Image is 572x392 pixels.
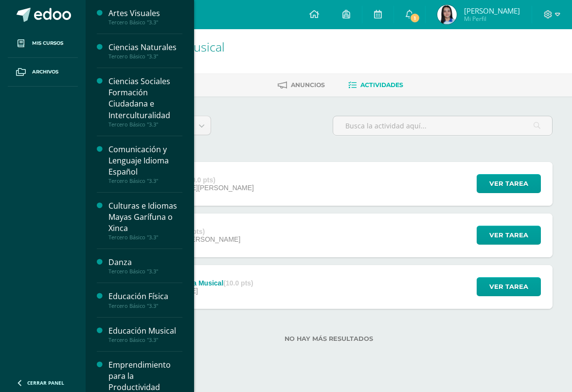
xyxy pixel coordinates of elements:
a: Ciencias Sociales Formación Ciudadana e InterculturalidadTercero Básico "3.3" [108,76,182,127]
span: Cerrar panel [27,379,64,386]
a: Educación MusicalTercero Básico "3.3" [108,325,182,343]
label: No hay más resultados [105,335,553,342]
input: Busca la actividad aquí... [333,116,552,135]
button: Ver tarea [477,277,541,296]
a: Comunicación y Lenguaje Idioma EspañolTercero Básico "3.3" [108,144,182,184]
div: Educación Musical [108,325,182,337]
div: Tercero Básico "3.3" [108,178,182,184]
div: Educación Física [108,291,182,302]
div: Tercero Básico "3.3" [108,303,182,309]
span: Mi Perfil [464,15,520,23]
div: Danza [108,257,182,268]
div: Artes Visuales [108,8,182,19]
a: Mis cursos [8,29,78,58]
span: Ver tarea [489,175,528,193]
strong: (10.0 pts) [185,176,215,184]
a: Archivos [8,58,78,87]
span: [DATE][PERSON_NAME] [177,184,254,192]
a: Actividades [348,77,403,93]
a: DanzaTercero Básico "3.3" [108,257,182,275]
span: [PERSON_NAME] [464,6,520,16]
strong: (10.0 pts) [223,279,253,287]
a: Ciencias NaturalesTercero Básico "3.3" [108,42,182,60]
div: Ciencias Sociales Formación Ciudadana e Interculturalidad [108,76,182,121]
a: Educación FísicaTercero Básico "3.3" [108,291,182,309]
div: Culturas e Idiomas Mayas Garífuna o Xinca [108,200,182,234]
a: Artes VisualesTercero Básico "3.3" [108,8,182,26]
div: Ciencias Naturales [108,42,182,53]
div: Tercero Básico "3.3" [108,268,182,275]
span: Ver tarea [489,278,528,296]
span: Anuncios [291,81,325,89]
div: Tercero Básico "3.3" [108,337,182,343]
div: Comunicación y Lenguaje Idioma Español [108,144,182,178]
span: [DATE][PERSON_NAME] [163,235,240,243]
button: Ver tarea [477,174,541,193]
span: Mis cursos [32,39,63,47]
a: Culturas e Idiomas Mayas Garífuna o XincaTercero Básico "3.3" [108,200,182,241]
span: Archivos [32,68,58,76]
div: Tercero Básico "3.3" [108,121,182,128]
button: Ver tarea [477,226,541,245]
span: Ver tarea [489,226,528,244]
span: Actividades [360,81,403,89]
img: 575da19bd241d0844fb909dcfc7d9554.png [437,5,457,24]
a: Anuncios [278,77,325,93]
div: Tercero Básico "3.3" [108,234,182,241]
div: Tercero Básico "3.3" [108,53,182,60]
div: Tercero Básico "3.3" [108,19,182,26]
span: 1 [410,13,420,23]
